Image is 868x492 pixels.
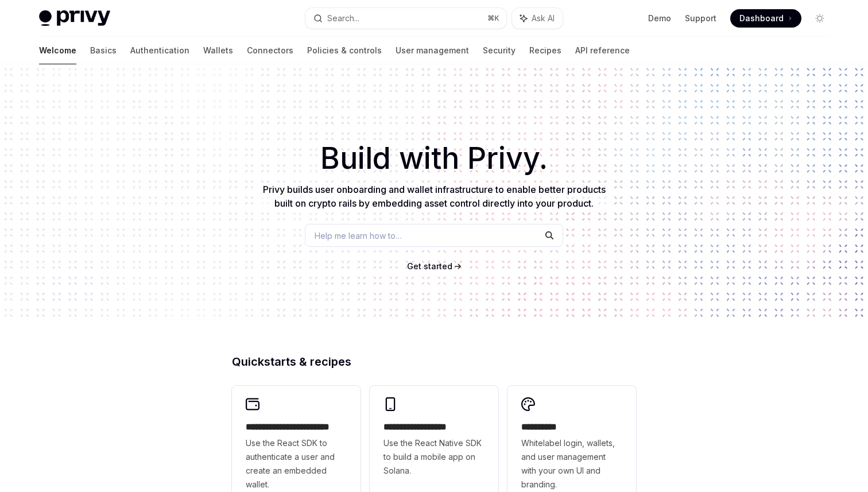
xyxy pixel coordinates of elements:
button: Search...⌘K [305,8,506,29]
span: Get started [407,261,452,271]
span: ⌘ K [487,14,499,23]
span: Whitelabel login, wallets, and user management with your own UI and branding. [521,436,622,491]
a: User management [396,37,469,64]
img: light logo [39,10,110,26]
span: Build with Privy. [320,148,548,169]
a: Policies & controls [307,37,382,64]
a: Support [685,13,716,24]
span: Use the React Native SDK to build a mobile app on Solana. [383,436,485,478]
span: Use the React SDK to authenticate a user and create an embedded wallet. [246,436,347,491]
a: API reference [575,37,630,64]
button: Ask AI [512,8,563,29]
a: Dashboard [730,9,801,28]
a: Basics [90,37,117,64]
span: Quickstarts & recipes [232,356,351,367]
a: Get started [407,261,452,272]
span: Dashboard [739,13,784,24]
a: Demo [648,13,671,24]
span: Ask AI [532,13,555,24]
a: Recipes [529,37,561,64]
a: Connectors [247,37,293,64]
span: Privy builds user onboarding and wallet infrastructure to enable better products built on crypto ... [263,184,606,209]
span: Help me learn how to… [315,230,402,242]
a: Authentication [130,37,189,64]
button: Toggle dark mode [811,9,829,28]
a: Wallets [203,37,233,64]
div: Search... [327,11,359,25]
a: Welcome [39,37,76,64]
a: Security [483,37,516,64]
